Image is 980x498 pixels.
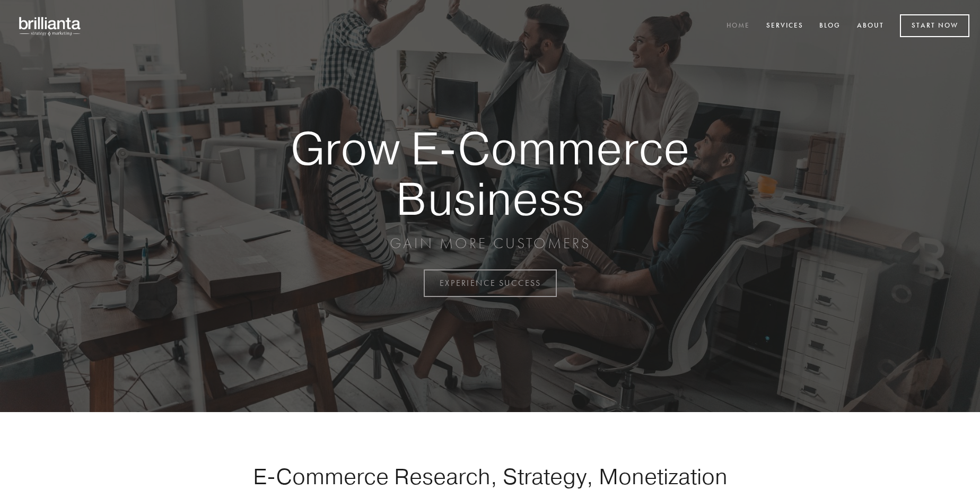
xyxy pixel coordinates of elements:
a: Services [759,18,810,35]
a: EXPERIENCE SUCCESS [424,269,557,297]
a: Home [720,18,757,35]
strong: Grow E-Commerce Business [253,123,727,223]
h1: E-Commerce Research, Strategy, Monetization [220,463,760,490]
a: Blog [812,18,847,35]
a: About [850,18,891,35]
p: GAIN MORE CUSTOMERS [253,234,727,253]
img: brillianta - research, strategy, marketing [11,11,90,41]
a: Start Now [900,14,969,37]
